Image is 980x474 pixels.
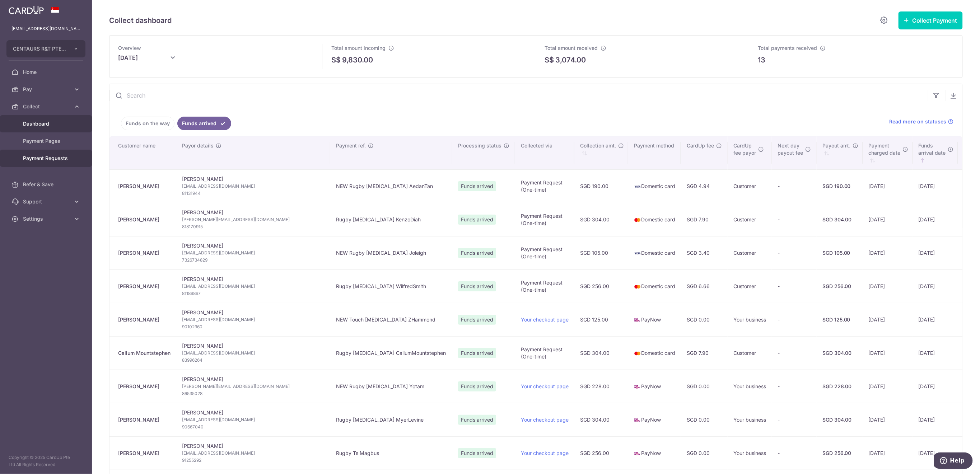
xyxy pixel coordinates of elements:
th: Payor details [176,136,330,169]
td: [DATE] [913,436,958,470]
div: [PERSON_NAME] [118,216,171,223]
span: [PERSON_NAME][EMAIL_ADDRESS][DOMAIN_NAME] [182,383,325,390]
span: Payment Pages [23,137,70,145]
div: [PERSON_NAME] [118,283,171,290]
div: [PERSON_NAME] [118,183,171,190]
td: SGD 0.00 [681,370,728,403]
p: 9,830.00 [342,55,373,65]
div: [PERSON_NAME] [118,249,171,257]
span: Support [23,198,70,205]
th: Collected via [515,136,574,169]
a: Funds on the way [121,117,174,130]
span: CENTAURS R&T PTE. LTD. [13,45,66,52]
th: Payment ref. [330,136,452,169]
td: SGD 7.90 [681,203,728,236]
td: SGD 7.90 [681,336,728,370]
span: [EMAIL_ADDRESS][DOMAIN_NAME] [182,283,325,290]
img: visa-sm-192604c4577d2d35970c8ed26b86981c2741ebd56154ab54ad91a526f0f24972.png [634,250,641,257]
img: mastercard-sm-87a3fd1e0bddd137fecb07648320f44c262e2538e7db6024463105ddbc961eb2.png [634,350,641,357]
td: SGD 256.00 [574,269,628,303]
td: NEW Rugby [MEDICAL_DATA] Joleigh [330,236,452,269]
span: 818170915 [182,223,325,230]
span: 81189867 [182,290,325,297]
td: [PERSON_NAME] [176,303,330,336]
td: - [772,203,817,236]
td: Rugby Ts Magbus [330,436,452,470]
span: Funds arrived [458,281,496,291]
span: 81131944 [182,190,325,197]
span: Payment ref. [336,142,366,149]
td: Your business [728,436,772,470]
td: [DATE] [913,236,958,269]
img: mastercard-sm-87a3fd1e0bddd137fecb07648320f44c262e2538e7db6024463105ddbc961eb2.png [634,216,641,224]
td: Customer [728,236,772,269]
div: SGD 256.00 [822,283,857,290]
a: Funds arrived [177,117,231,130]
td: SGD 4.94 [681,169,728,203]
span: Funds arrived [458,448,496,458]
span: 90667040 [182,423,325,431]
td: [DATE] [913,169,958,203]
span: [EMAIL_ADDRESS][DOMAIN_NAME] [182,183,325,190]
th: Processing status [452,136,515,169]
div: [PERSON_NAME] [118,416,171,423]
td: Customer [728,269,772,303]
td: [DATE] [913,336,958,370]
p: 3,074.00 [555,55,586,65]
input: Search [109,84,928,107]
td: [PERSON_NAME] [176,269,330,303]
span: CardUp fee payor [733,142,756,156]
a: Read more on statuses [890,118,954,125]
td: Your business [728,303,772,336]
td: Domestic card [628,203,681,236]
td: [DATE] [863,370,913,403]
td: - [772,269,817,303]
div: SGD 190.00 [822,183,857,190]
td: [DATE] [863,403,913,436]
span: 86535028 [182,390,325,397]
td: Payment Request (One-time) [515,169,574,203]
td: NEW Rugby [MEDICAL_DATA] AedanTan [330,169,452,203]
span: Funds arrived [458,315,496,325]
a: Your checkout page [521,417,569,423]
span: Payout amt. [822,142,851,149]
span: Settings [23,215,70,222]
td: [DATE] [913,370,958,403]
td: [DATE] [863,203,913,236]
td: SGD 105.00 [574,236,628,269]
td: [DATE] [913,303,958,336]
a: Your checkout page [521,316,569,323]
td: Domestic card [628,336,681,370]
img: paynow-md-4fe65508ce96feda548756c5ee0e473c78d4820b8ea51387c6e4ad89e58a5e61.png [634,450,641,457]
td: SGD 304.00 [574,403,628,436]
span: [EMAIL_ADDRESS][DOMAIN_NAME] [182,450,325,457]
span: Home [23,69,70,76]
td: Customer [728,336,772,370]
td: [PERSON_NAME] [176,236,330,269]
a: Your checkout page [521,450,569,456]
span: Next day payout fee [778,142,803,156]
div: Callum Mountstephen [118,349,171,357]
td: [PERSON_NAME] [176,436,330,470]
td: SGD 6.66 [681,269,728,303]
td: SGD 228.00 [574,370,628,403]
span: 91255292 [182,457,325,464]
span: Funds arrived [458,348,496,358]
div: SGD 304.00 [822,216,857,223]
span: Total amount received [545,45,598,51]
th: Fundsarrival date : activate to sort column ascending [913,136,958,169]
span: Help [16,5,31,11]
td: [DATE] [863,236,913,269]
td: - [772,236,817,269]
span: S$ [545,55,554,65]
span: Collect [23,103,70,110]
th: CardUp fee [681,136,728,169]
span: Funds arrival date [919,142,946,156]
td: - [772,403,817,436]
span: [EMAIL_ADDRESS][DOMAIN_NAME] [182,249,325,257]
th: Collection amt. : activate to sort column ascending [574,136,628,169]
span: [EMAIL_ADDRESS][DOMAIN_NAME] [182,416,325,423]
span: S$ [331,55,341,65]
td: NEW Touch [MEDICAL_DATA] ZHammond [330,303,452,336]
span: Read more on statuses [890,118,947,125]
